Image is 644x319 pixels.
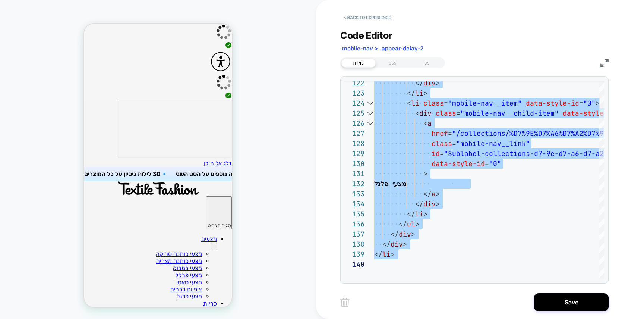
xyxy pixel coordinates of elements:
span: > [423,89,427,97]
span: > [436,190,440,198]
span: .mobile-nav > .appear-delay-2 [340,45,423,52]
span: מצעי פלנל [374,179,407,188]
span: = [456,109,460,118]
div: 138 [344,239,364,249]
span: class [432,139,452,148]
span: li [415,210,423,218]
span: סגור תפריט [123,199,146,204]
span: li [411,99,419,107]
span: = [452,139,456,148]
div: 135 [344,209,364,219]
img: delete [340,298,350,307]
span: div [419,109,432,118]
span: class [436,109,456,118]
span: > [423,169,427,178]
img: fullscreen [600,59,609,67]
img: Accessibility menu is on [141,68,148,75]
div: 123 [344,88,364,98]
div: 126 [344,118,364,128]
div: 132 [344,179,364,189]
span: > [436,200,440,208]
span: Code Editor [340,30,392,41]
div: JS [410,59,444,68]
span: </ [415,79,423,87]
span: "mobile-nav__item" [448,99,522,107]
span: < [423,119,427,128]
span: a [432,190,436,198]
span: id [432,149,440,158]
button: < Back to experience [340,12,395,24]
a: מצעים [117,212,133,219]
a: מצעי כותנה מצרית [72,234,118,241]
a: מצעי במבוק [89,241,118,248]
div: 129 [344,148,364,159]
div: 134 [344,199,364,209]
div: 136 [344,219,364,229]
div: 127 [344,128,364,138]
span: data-style-id [526,99,579,107]
a: דלג אל תוכן [119,136,148,143]
iframe: תפריט נגישות [34,77,148,134]
div: HTML [341,59,376,68]
span: </ [382,240,391,248]
span: div [423,200,436,208]
span: < [407,99,411,107]
span: < [415,109,419,118]
span: "0" [583,99,596,107]
a: כריות [119,276,133,283]
span: = [485,159,489,168]
span: li [382,250,391,259]
span: </ [423,190,432,198]
span: div [399,230,411,238]
a: מצעי סאטן [92,255,118,262]
div: 140 [344,259,364,269]
div: 122 [344,78,364,88]
span: > [423,210,427,218]
span: "mobile-nav__link" [456,139,530,148]
div: 128 [344,138,364,148]
div: CSS [376,59,410,68]
span: data-style-id [563,109,616,118]
img: Accessibility menu is on [141,18,148,25]
span: </ [407,89,415,97]
div: 125 [344,108,364,118]
span: " [452,129,456,138]
span: ul [407,220,415,228]
div: 124 [344,98,364,108]
span: </ [415,200,423,208]
span: = [444,99,448,107]
a: מצעי פרקל [91,248,118,255]
span: </ [399,220,407,228]
span: div [391,240,403,248]
div: 131 [344,169,364,179]
span: a [427,119,432,128]
span: = [448,129,452,138]
span: href [432,129,448,138]
button: סגור תפריט [122,172,148,206]
div: 137 [344,229,364,239]
a: ציפיות לכרית [86,262,118,269]
span: = [579,99,583,107]
span: </ [374,250,382,259]
div: 133 [344,189,364,199]
span: li [415,89,423,97]
span: "0" [489,159,501,168]
span: </ [407,210,415,218]
span: class [423,99,444,107]
div: 130 [344,159,364,169]
span: > [403,240,407,248]
span: > [391,250,395,259]
img: Spinner: Black decorative [132,50,148,66]
a: מצעי פלנל [92,269,118,276]
span: > [596,99,600,107]
div: 139 [344,249,364,259]
span: = [440,149,444,158]
span: div [423,79,436,87]
button: מצעים [127,219,133,226]
span: > [411,230,415,238]
button: Save [534,293,609,311]
span: </ [391,230,399,238]
span: > [436,79,440,87]
span: > [415,220,419,228]
span: data-style-id [432,159,485,168]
